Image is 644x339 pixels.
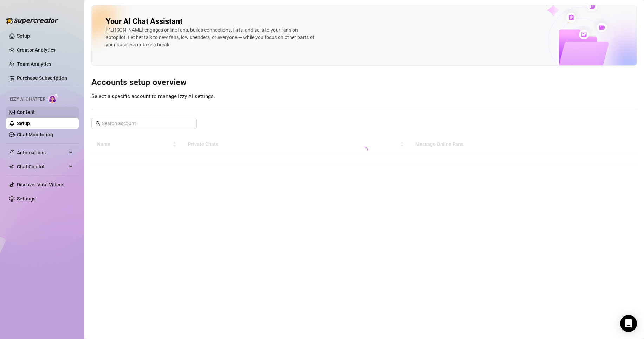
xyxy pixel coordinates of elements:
[106,17,182,26] h2: Your AI Chat Assistant
[620,315,637,332] div: Open Intercom Messenger
[17,44,73,56] a: Creator Analytics
[106,26,317,49] div: [PERSON_NAME] engages online fans, builds connections, flirts, and sells to your fans on autopilo...
[17,196,35,202] a: Settings
[10,96,45,103] span: Izzy AI Chatter
[17,182,64,187] a: Discover Viral Videos
[9,150,15,155] span: thunderbolt
[6,17,58,24] img: logo-BBDzfeDw.svg
[102,120,187,127] input: Search account
[9,164,14,169] img: Chat Copilot
[17,61,51,67] a: Team Analytics
[17,121,30,126] a: Setup
[91,77,637,88] h3: Accounts setup overview
[96,121,100,126] span: search
[17,161,67,172] span: Chat Copilot
[17,33,30,39] a: Setup
[17,132,53,137] a: Chat Monitoring
[91,93,215,100] span: Select a specific account to manage Izzy AI settings.
[48,93,59,103] img: AI Chatter
[360,146,369,155] span: loading
[17,109,35,115] a: Content
[17,147,67,158] span: Automations
[17,72,73,84] a: Purchase Subscription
